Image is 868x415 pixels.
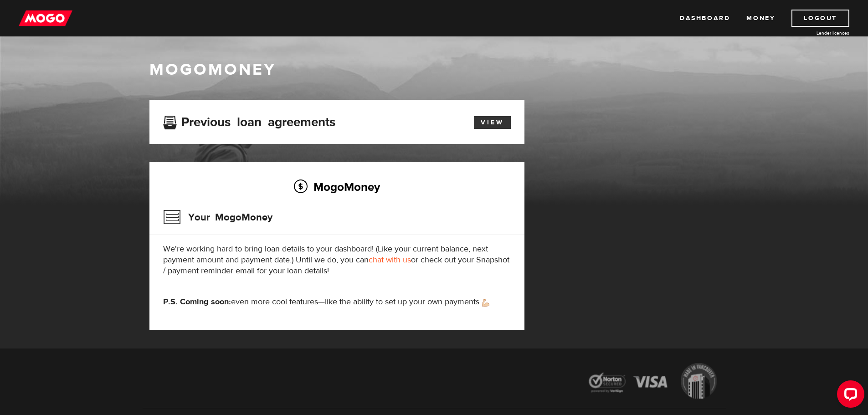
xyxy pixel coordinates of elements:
[19,10,72,27] img: mogo_logo-11ee424be714fa7cbb0f0f49df9e16ec.png
[781,30,849,36] a: Lender licences
[482,299,489,307] img: strong arm emoji
[791,10,849,27] a: Logout
[680,10,730,27] a: Dashboard
[580,356,726,408] img: legal-icons-92a2ffecb4d32d839781d1b4e4802d7b.png
[163,244,511,277] p: We're working hard to bring loan details to your dashboard! (Like your current balance, next paym...
[149,60,719,79] h1: MogoMoney
[830,377,868,415] iframe: LiveChat chat widget
[163,177,511,196] h2: MogoMoney
[163,297,511,307] p: even more cool features—like the ability to set up your own payments
[369,255,411,265] a: chat with us
[163,297,231,307] strong: P.S. Coming soon:
[474,116,511,129] a: View
[163,115,335,127] h3: Previous loan agreements
[163,205,272,229] h3: Your MogoMoney
[746,10,775,27] a: Money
